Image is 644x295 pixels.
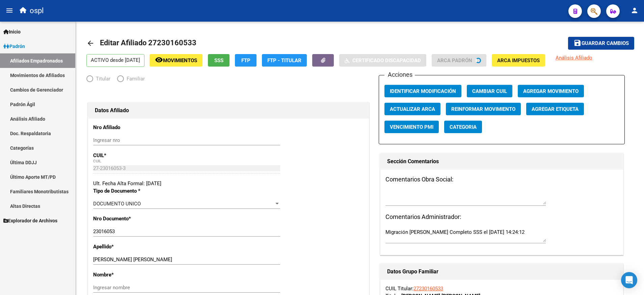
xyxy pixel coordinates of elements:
[568,37,634,49] button: Guardar cambios
[385,175,618,184] h3: Comentarios Obra Social:
[235,54,257,67] button: FTP
[3,43,25,50] span: Padrón
[384,70,415,79] h3: Acciones
[93,75,110,82] span: Titular
[472,88,507,94] span: Cambiar CUIL
[93,271,175,278] p: Nombre
[208,54,230,67] button: SSS
[384,85,461,97] button: Identificar Modificación
[267,57,301,64] span: FTP - Titular
[93,201,141,207] span: DOCUMENTO UNICO
[100,39,196,47] span: Editar Afiliado 27230160533
[93,243,175,250] p: Apellido
[444,121,482,133] button: Categoria
[384,103,440,115] button: Actualizar ARCA
[518,85,584,97] button: Agregar Movimiento
[432,54,486,67] button: ARCA Padrón
[437,57,472,64] span: ARCA Padrón
[352,57,421,64] span: Certificado Discapacidad
[339,54,426,67] button: Certificado Discapacidad
[86,39,95,47] mat-icon: arrow_back
[93,187,175,195] p: Tipo de Documento *
[5,6,14,15] mat-icon: menu
[451,106,515,112] span: Reinformar Movimiento
[390,88,456,94] span: Identificar Modificación
[523,88,579,94] span: Agregar Movimiento
[262,54,307,67] button: FTP - Titular
[155,56,163,64] mat-icon: remove_red_eye
[241,57,250,64] span: FTP
[150,54,203,67] button: Movimientos
[467,85,512,97] button: Cambiar CUIL
[532,106,579,112] span: Agregar Etiqueta
[214,57,223,64] span: SSS
[387,156,616,167] h1: Sección Comentarios
[163,57,197,64] span: Movimientos
[413,286,443,292] a: 27230160533
[573,39,582,47] mat-icon: save
[630,6,639,15] mat-icon: person
[93,124,175,131] p: Nro Afiliado
[3,217,57,224] span: Explorador de Archivos
[30,3,44,18] span: ospl
[526,103,584,115] button: Agregar Etiqueta
[124,75,145,82] span: Familiar
[86,54,144,67] p: ACTIVO desde [DATE]
[497,57,540,64] span: ARCA Impuestos
[450,124,477,130] span: Categoria
[446,103,521,115] button: Reinformar Movimiento
[95,105,362,116] h1: Datos Afiliado
[93,180,364,187] div: Ult. Fecha Alta Formal: [DATE]
[582,41,629,47] span: Guardar cambios
[390,124,433,130] span: Vencimiento PMI
[492,54,545,67] button: ARCA Impuestos
[93,215,175,222] p: Nro Documento
[556,55,592,61] span: Análisis Afiliado
[390,106,435,112] span: Actualizar ARCA
[384,121,439,133] button: Vencimiento PMI
[385,212,618,222] h3: Comentarios Administrador:
[86,77,152,83] mat-radio-group: Elija una opción
[93,152,175,159] p: CUIL
[3,28,21,35] span: Inicio
[387,266,616,277] h1: Datos Grupo Familiar
[621,272,637,288] div: Open Intercom Messenger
